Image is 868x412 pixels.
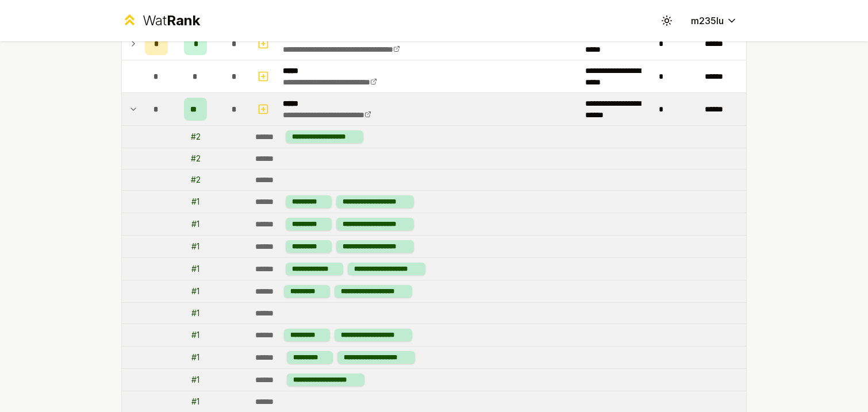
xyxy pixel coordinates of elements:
div: # 2 [191,153,201,164]
div: # 1 [191,286,199,297]
a: WatRank [121,11,200,30]
div: # 1 [191,241,199,252]
div: Wat [143,11,200,30]
div: # 1 [191,352,199,363]
div: # 1 [191,329,199,341]
div: # 1 [191,374,199,386]
span: m235lu [691,14,724,28]
div: # 1 [191,218,199,230]
div: # 1 [191,396,199,407]
button: m235lu [682,10,747,31]
div: # 1 [191,307,199,319]
div: # 2 [191,131,201,143]
div: # 1 [191,263,199,275]
div: # 1 [191,196,199,207]
div: # 2 [191,174,201,186]
span: Rank [167,12,200,29]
